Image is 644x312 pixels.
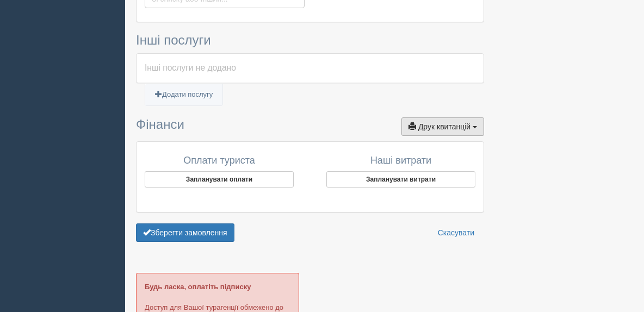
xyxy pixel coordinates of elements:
[431,223,481,242] a: Скасувати
[145,171,294,188] button: Запланувати оплати
[145,155,294,166] h4: Оплати туриста
[145,84,222,106] a: Додати послугу
[136,223,234,242] button: Зберегти замовлення
[145,283,251,291] b: Будь ласка, оплатіть підписку
[136,33,484,47] h3: Інші послуги
[145,62,475,74] div: Інші послуги не додано
[418,122,470,131] span: Друк квитанцій
[326,171,475,188] button: Запланувати витрати
[136,117,484,136] h3: Фінанси
[401,117,484,136] button: Друк квитанцій
[326,155,475,166] h4: Наші витрати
